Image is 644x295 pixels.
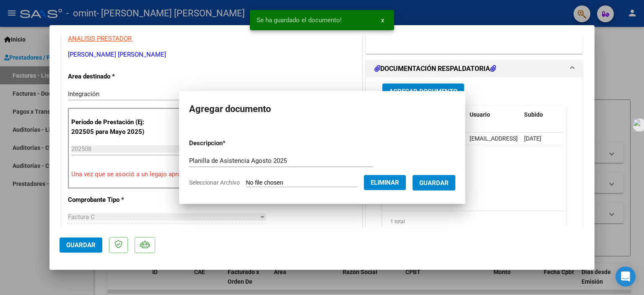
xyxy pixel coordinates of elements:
[615,266,636,287] div: Open Intercom Messenger
[189,138,269,148] p: Descripcion
[71,117,156,136] p: Período de Prestación (Ej: 202505 para Mayo 2025)
[364,175,406,190] button: Eliminar
[419,179,449,187] span: Guardar
[189,179,240,186] span: Seleccionar Archivo
[470,111,490,118] span: Usuario
[371,179,399,186] span: Eliminar
[524,111,543,118] span: Subido
[413,175,455,191] button: Guardar
[68,72,154,81] p: Area destinado *
[66,241,96,249] span: Guardar
[381,16,384,24] span: x
[389,88,457,95] span: Agregar Documento
[366,77,582,251] div: DOCUMENTACIÓN RESPALDATORIA
[524,135,541,142] span: [DATE]
[189,101,455,117] h2: Agregar documento
[257,16,342,24] span: Se ha guardado el documento!
[71,170,352,179] p: Una vez que se asoció a un legajo aprobado no se puede cambiar el período de prestación.
[68,213,95,221] span: Factura C
[374,64,496,74] h1: DOCUMENTACIÓN RESPALDATORIA
[366,60,582,77] mat-expansion-panel-header: DOCUMENTACIÓN RESPALDATORIA
[382,84,464,99] button: Agregar Documento
[60,238,102,253] button: Guardar
[68,195,154,205] p: Comprobante Tipo *
[68,90,99,98] span: Integración
[68,50,356,60] p: [PERSON_NAME] [PERSON_NAME]
[382,211,566,232] div: 1 total
[68,35,132,42] span: ANALISIS PRESTADOR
